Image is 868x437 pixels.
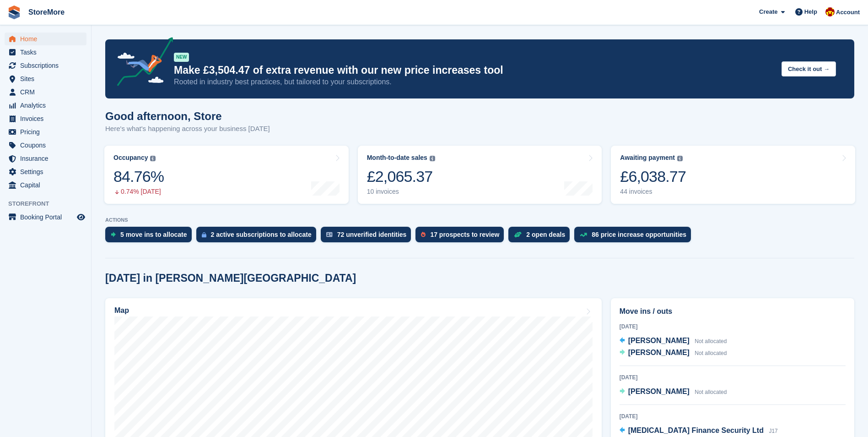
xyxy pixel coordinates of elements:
a: Awaiting payment £6,038.77 44 invoices [611,146,855,204]
a: StoreMore [25,5,68,20]
p: ACTIONS [105,217,854,223]
span: Sites [20,72,75,85]
div: 86 price increase opportunities [592,231,686,238]
span: [PERSON_NAME] [628,388,690,395]
img: icon-info-grey-7440780725fd019a000dd9b08b2336e03edf1995a4989e88bcd33f0948082b44.svg [677,156,683,161]
span: Home [20,33,75,45]
div: 2 active subscriptions to allocate [211,231,312,238]
div: 72 unverified identities [337,231,407,238]
a: 5 move ins to allocate [105,227,196,247]
span: Pricing [20,126,75,138]
img: deal-1b604bf984904fb50ccaf53a9ad4b4a5d6e5aea283cecdc64d6e3604feb123c2.svg [514,231,522,238]
span: Booking Portal [20,211,75,224]
img: prospect-51fa495bee0391a8d652442698ab0144808aea92771e9ea1ae160a38d050c398.svg [421,232,426,237]
a: menu [5,179,86,191]
h1: Good afternoon, Store [105,110,270,122]
span: Storefront [8,199,91,208]
div: 5 move ins to allocate [120,231,187,238]
img: icon-info-grey-7440780725fd019a000dd9b08b2336e03edf1995a4989e88bcd33f0948082b44.svg [150,156,156,161]
div: Occupancy [113,154,148,162]
span: CRM [20,86,75,98]
span: Not allocated [695,389,727,395]
div: Month-to-date sales [367,154,427,162]
span: Capital [20,179,75,191]
img: price_increase_opportunities-93ffe204e8149a01c8c9dc8f82e8f89637d9d84a8eef4429ea346261dce0b2c0.svg [580,233,587,237]
span: Help [804,7,817,16]
a: 2 open deals [508,227,574,247]
a: menu [5,72,86,85]
a: Month-to-date sales £2,065.37 10 invoices [358,146,602,204]
div: 84.76% [113,167,164,186]
span: Not allocated [695,338,727,344]
div: 17 prospects to review [430,231,499,238]
img: active_subscription_to_allocate_icon-d502201f5373d7db506a760aba3b589e785aa758c864c3986d89f69b8ff3... [202,232,206,238]
span: Account [836,8,860,17]
a: menu [5,33,86,45]
p: Rooted in industry best practices, but tailored to your subscriptions. [174,77,774,87]
span: [PERSON_NAME] [628,337,690,344]
a: [PERSON_NAME] Not allocated [620,386,727,398]
span: [MEDICAL_DATA] Finance Security Ltd [628,426,764,434]
p: Make £3,504.47 of extra revenue with our new price increases tool [174,64,774,77]
div: £2,065.37 [367,167,435,186]
a: Preview store [75,212,86,223]
div: 2 open deals [526,231,565,238]
span: Not allocated [695,350,727,356]
h2: [DATE] in [PERSON_NAME][GEOGRAPHIC_DATA] [105,272,356,284]
img: stora-icon-8386f47178a22dfd0bd8f6a31ec36ba5ce8667c1dd55bd0f319d3a0aa187defe.svg [7,5,21,19]
a: menu [5,165,86,178]
a: menu [5,211,86,224]
img: Store More Team [825,7,835,16]
span: Insurance [20,152,75,165]
div: [DATE] [620,322,846,331]
span: Subscriptions [20,59,75,72]
span: Create [759,7,777,16]
a: [PERSON_NAME] Not allocated [620,335,727,347]
img: move_ins_to_allocate_icon-fdf77a2bb77ea45bf5b3d319d69a93e2d87916cf1d5bf7949dd705db3b84f3ca.svg [111,232,116,237]
span: Settings [20,165,75,178]
img: icon-info-grey-7440780725fd019a000dd9b08b2336e03edf1995a4989e88bcd33f0948082b44.svg [430,156,435,161]
div: [DATE] [620,412,846,421]
span: J17 [769,428,777,434]
div: 44 invoices [620,188,686,196]
a: 86 price increase opportunities [574,227,695,247]
a: menu [5,126,86,138]
p: Here's what's happening across your business [DATE] [105,124,270,134]
a: Occupancy 84.76% 0.74% [DATE] [104,146,349,204]
a: [MEDICAL_DATA] Finance Security Ltd J17 [620,425,778,437]
a: 2 active subscriptions to allocate [196,227,321,247]
div: 10 invoices [367,188,435,196]
div: [DATE] [620,373,846,382]
div: Awaiting payment [620,154,675,162]
a: menu [5,112,86,125]
h2: Map [114,306,129,315]
div: £6,038.77 [620,167,686,186]
span: [PERSON_NAME] [628,349,690,356]
a: menu [5,59,86,72]
div: 0.74% [DATE] [113,188,164,196]
a: menu [5,99,86,112]
a: menu [5,139,86,152]
img: verify_identity-adf6edd0f0f0b5bbfe63781bf79b02c33cf7c696d77639b501bdc392416b5a36.svg [326,232,333,237]
a: menu [5,86,86,98]
a: 72 unverified identities [321,227,416,247]
div: NEW [174,53,189,62]
img: price-adjustments-announcement-icon-8257ccfd72463d97f412b2fc003d46551f7dbcb40ab6d574587a9cd5c0d94... [109,37,173,89]
span: Coupons [20,139,75,152]
a: menu [5,46,86,59]
button: Check it out → [782,61,836,76]
a: menu [5,152,86,165]
a: [PERSON_NAME] Not allocated [620,347,727,359]
h2: Move ins / outs [620,306,846,317]
span: Analytics [20,99,75,112]
span: Invoices [20,112,75,125]
span: Tasks [20,46,75,59]
a: 17 prospects to review [415,227,508,247]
